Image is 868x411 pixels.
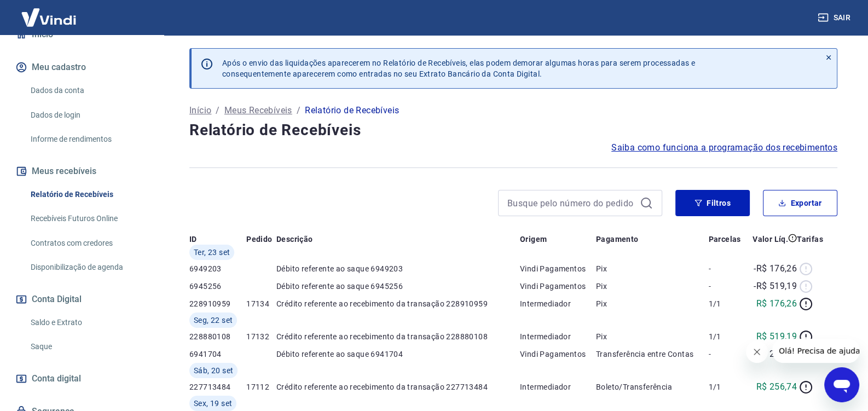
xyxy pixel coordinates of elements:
p: Relatório de Recebíveis [305,104,399,117]
p: Pix [596,281,709,292]
button: Exportar [763,190,837,216]
p: - [709,281,746,292]
p: Crédito referente ao recebimento da transação 227713484 [276,381,520,392]
p: 17112 [246,381,276,392]
a: Relatório de Recebíveis [26,183,151,206]
p: Pix [596,263,709,274]
p: Descrição [276,234,313,245]
span: Conta digital [32,371,81,386]
iframe: Botão para abrir a janela de mensagens [824,367,859,402]
p: 227713484 [189,381,246,392]
p: 6941704 [189,349,246,360]
p: R$ 176,26 [756,297,797,310]
a: Informe de rendimentos [26,128,151,150]
p: R$ 256,74 [756,380,797,393]
img: Vindi [13,1,84,34]
span: Sex, 19 set [194,398,232,409]
a: Saldo e Extrato [26,311,151,334]
p: 228880108 [189,331,246,342]
p: 17132 [246,331,276,342]
button: Meu cadastro [13,55,151,79]
p: 17134 [246,298,276,309]
p: Valor Líq. [753,234,788,245]
p: Tarifas [797,234,823,245]
p: Intermediador [520,298,596,309]
p: Pix [596,331,709,342]
span: Ter, 23 set [194,247,230,258]
a: Recebíveis Futuros Online [26,207,151,230]
a: Contratos com credores [26,232,151,254]
h4: Relatório de Recebíveis [189,119,837,141]
p: Após o envio das liquidações aparecerem no Relatório de Recebíveis, elas podem demorar algumas ho... [222,57,695,79]
p: 1/1 [709,298,746,309]
p: R$ 519,19 [756,330,797,343]
p: Origem [520,234,547,245]
p: 1/1 [709,331,746,342]
p: Intermediador [520,381,596,392]
p: Intermediador [520,331,596,342]
p: - [709,263,746,274]
a: Conta digital [13,367,151,391]
p: 1/1 [709,381,746,392]
span: Seg, 22 set [194,315,233,326]
a: Saque [26,335,151,358]
p: - [709,349,746,360]
p: Parcelas [709,234,741,245]
button: Conta Digital [13,287,151,311]
p: Crédito referente ao recebimento da transação 228910959 [276,298,520,309]
p: Vindi Pagamentos [520,263,596,274]
a: Dados de login [26,104,151,126]
p: Débito referente ao saque 6945256 [276,281,520,292]
input: Busque pelo número do pedido [507,195,635,211]
p: Boleto/Transferência [596,381,709,392]
p: 6945256 [189,281,246,292]
span: Sáb, 20 set [194,365,233,376]
p: -R$ 519,19 [754,280,797,293]
span: Olá! Precisa de ajuda? [7,8,92,16]
a: Disponibilização de agenda [26,256,151,279]
p: Débito referente ao saque 6949203 [276,263,520,274]
button: Sair [815,8,855,28]
a: Saiba como funciona a programação dos recebimentos [611,141,837,154]
a: Dados da conta [26,79,151,102]
a: Início [189,104,211,117]
p: ID [189,234,197,245]
button: Meus recebíveis [13,159,151,183]
p: Débito referente ao saque 6941704 [276,349,520,360]
p: Pedido [246,234,272,245]
p: -R$ 176,26 [754,262,797,275]
p: Vindi Pagamentos [520,281,596,292]
p: Transferência entre Contas [596,349,709,360]
iframe: Fechar mensagem [746,341,768,363]
p: Crédito referente ao recebimento da transação 228880108 [276,331,520,342]
p: 228910959 [189,298,246,309]
button: Filtros [675,190,750,216]
p: / [216,104,219,117]
p: Vindi Pagamentos [520,349,596,360]
a: Meus Recebíveis [224,104,292,117]
p: / [297,104,300,117]
p: 6949203 [189,263,246,274]
p: Pagamento [596,234,639,245]
p: Pix [596,298,709,309]
iframe: Mensagem da empresa [772,339,859,363]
